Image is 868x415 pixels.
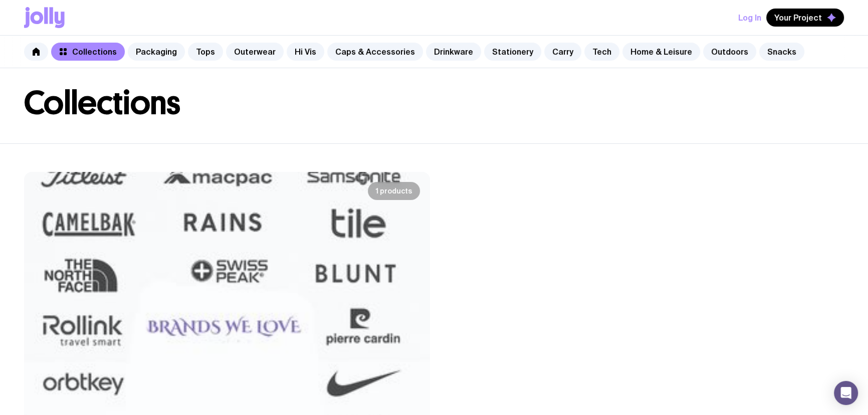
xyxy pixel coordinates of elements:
[426,43,481,61] a: Drinkware
[287,43,324,61] a: Hi Vis
[226,43,284,61] a: Outerwear
[72,47,117,57] span: Collections
[759,43,804,61] a: Snacks
[484,43,541,61] a: Stationery
[622,43,700,61] a: Home & Leisure
[368,182,420,200] span: 1 products
[544,43,581,61] a: Carry
[188,43,223,61] a: Tops
[51,43,125,61] a: Collections
[24,87,85,119] h1: Collections
[703,43,756,61] a: Outdoors
[738,9,761,27] button: Log In
[327,43,423,61] a: Caps & Accessories
[774,13,822,23] span: Your Project
[834,381,858,405] div: Open Intercom Messenger
[128,43,185,61] a: Packaging
[584,43,619,61] a: Tech
[766,9,844,27] button: Your Project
